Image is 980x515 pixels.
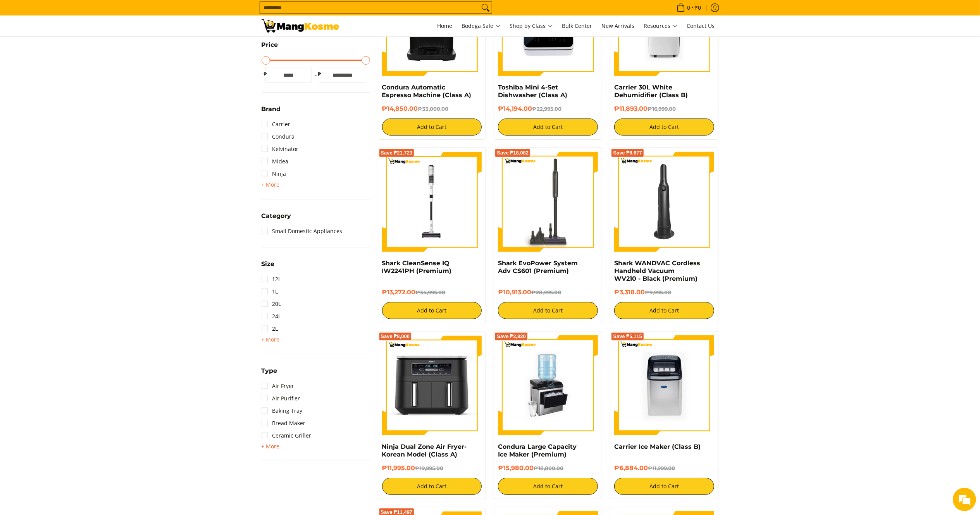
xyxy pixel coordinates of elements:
button: Add to Cart [614,118,714,136]
summary: Open [262,213,291,225]
span: ₱0 [694,5,703,10]
del: ₱9,995.00 [645,289,671,295]
a: Kelvinator [262,143,299,155]
h6: ₱11,893.00 [614,105,714,113]
span: Save ₱5,115 [613,334,642,339]
span: Bodega Sale [462,21,501,31]
span: Price [262,42,278,48]
a: Bodega Sale [458,15,505,36]
img: Small Appliances l Mang Kosme: Home Appliances Warehouse Sale [262,19,339,33]
span: + More [262,443,280,450]
img: Shark WANDVAC Cordless Handheld Vacuum WV210 - Black (Premium) [614,152,714,252]
img: Carrier Ice Maker (Class B) [614,335,714,435]
img: shark-evopower-wireless-vacuum-full-view-mang-kosme [498,152,598,252]
button: Add to Cart [498,302,598,319]
a: 24L [262,310,281,323]
del: ₱19,995.00 [415,465,444,471]
a: Toshiba Mini 4-Set Dishwasher (Class A) [498,84,567,99]
span: Save ₱18,082 [497,151,529,155]
span: Shop by Class [510,21,553,31]
summary: Open [262,261,275,273]
span: Save ₱11,497 [381,510,413,515]
button: Add to Cart [382,118,482,136]
a: Small Domestic Appliances [262,225,343,237]
span: + More [262,336,280,343]
button: Add to Cart [382,478,482,495]
summary: Open [262,180,280,189]
a: Midea [262,155,289,168]
span: + More [262,182,280,188]
button: Search [479,2,492,14]
summary: Open [262,335,280,344]
span: Bulk Center [562,22,592,29]
a: Ninja [262,168,286,180]
span: • [674,3,704,12]
h6: ₱11,995.00 [382,464,482,472]
a: Carrier 30L White Dehumidifier (Class B) [614,84,688,99]
span: New Arrivals [602,22,635,29]
a: New Arrivals [598,15,639,36]
h6: ₱10,913.00 [498,288,598,296]
span: Contact Us [687,22,715,29]
a: Condura Automatic Espresso Machine (Class A) [382,84,472,99]
span: ₱ [316,70,324,78]
a: 1L [262,285,278,298]
span: Save ₱6,677 [613,151,642,155]
a: Home [434,15,456,36]
span: Category [262,213,291,219]
span: Home [437,22,453,29]
button: Add to Cart [498,478,598,495]
a: Shark WANDVAC Cordless Handheld Vacuum WV210 - Black (Premium) [614,259,700,282]
a: Air Purifier [262,392,300,405]
a: Ceramic Griller [262,429,312,442]
a: Resources [640,15,682,36]
h6: ₱14,194.00 [498,105,598,113]
img: shark-cleansense-cordless-stick-vacuum-front-full-view-mang-kosme [382,152,482,252]
summary: Open [262,106,281,118]
a: Shop by Class [506,15,557,36]
span: Resources [644,21,678,31]
del: ₱33,000.00 [418,106,449,112]
summary: Open [262,42,278,54]
a: Shark CleanSense IQ IW2241PH (Premium) [382,259,452,275]
del: ₱22,995.00 [532,106,561,112]
h6: ₱6,884.00 [614,464,714,472]
del: ₱34,995.00 [416,289,446,295]
del: ₱16,999.00 [648,106,676,112]
a: Carrier Ice Maker (Class B) [614,443,701,450]
span: Save ₱8,000 [381,334,410,339]
h6: ₱13,272.00 [382,288,482,296]
a: 2L [262,323,278,335]
button: Add to Cart [498,118,598,136]
h6: ₱15,980.00 [498,464,598,472]
del: ₱18,800.00 [534,465,563,471]
button: Add to Cart [382,302,482,319]
span: Brand [262,106,281,112]
button: Add to Cart [614,302,714,319]
img: https://mangkosme.com/products/condura-large-capacity-ice-maker-premium [498,335,598,435]
a: Bread Maker [262,417,306,429]
a: 20L [262,298,281,310]
a: Contact Us [683,15,719,36]
a: 12L [262,273,281,285]
button: Add to Cart [614,478,714,495]
span: Save ₱21,723 [381,151,413,155]
span: 0 [686,5,692,10]
span: Type [262,368,277,374]
span: Size [262,261,275,267]
img: ninja-dual-zone-air-fryer-full-view-mang-kosme [382,335,482,435]
a: Condura Large Capacity Ice Maker (Premium) [498,443,577,458]
summary: Open [262,442,280,451]
a: Condura [262,130,295,143]
summary: Open [262,368,277,380]
del: ₱11,999.00 [648,465,675,471]
span: ₱ [262,70,269,78]
a: Ninja Dual Zone Air Fryer- Korean Model (Class A) [382,443,467,458]
a: Shark EvoPower System Adv CS601 (Premium) [498,259,578,275]
a: Baking Tray [262,405,303,417]
a: Carrier [262,118,291,130]
a: Air Fryer [262,380,295,392]
h6: ₱14,850.00 [382,105,482,113]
